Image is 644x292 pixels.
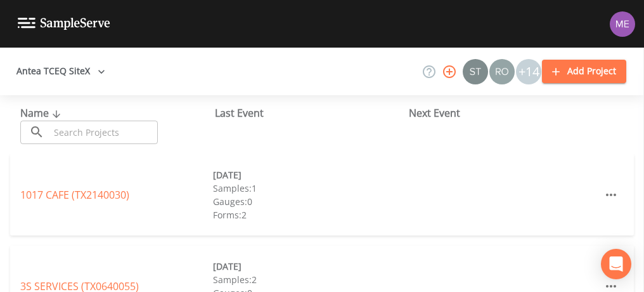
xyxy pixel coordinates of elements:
div: [DATE] [213,168,406,182]
div: Samples: 2 [213,273,406,286]
button: Antea TCEQ SiteX [11,60,110,83]
div: Gauges: 0 [213,195,406,208]
img: logo [18,18,110,30]
div: Stan Porter [462,59,489,84]
span: Name [20,106,64,120]
div: +14 [516,59,541,84]
div: Forms: 2 [213,208,406,222]
button: Add Project [542,60,626,83]
div: Last Event [215,105,409,121]
img: d4d65db7c401dd99d63b7ad86343d265 [610,11,635,37]
input: Search Projects [49,121,158,144]
div: [DATE] [213,260,406,273]
img: c0670e89e469b6405363224a5fca805c [463,59,488,84]
img: 7e5c62b91fde3b9fc00588adc1700c9a [489,59,515,84]
a: 1017 CAFE (TX2140030) [20,188,129,202]
div: Samples: 1 [213,182,406,195]
div: Rodolfo Ramirez [489,59,515,84]
div: Next Event [409,105,603,121]
div: Open Intercom Messenger [601,249,631,279]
